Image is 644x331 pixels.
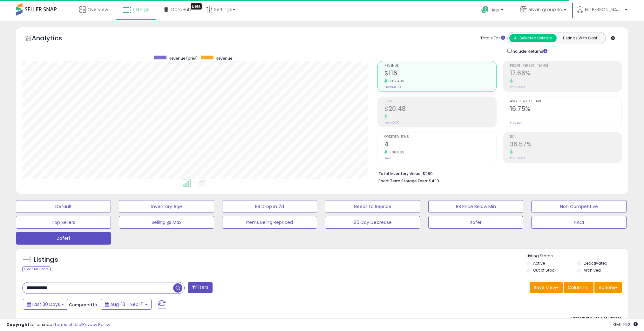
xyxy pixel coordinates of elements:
strong: Copyright [6,321,30,328]
span: Revenue (prev) [169,56,198,61]
button: Last 30 Days [23,299,68,310]
div: Tooltip anchor [191,3,202,10]
span: DataHub [171,6,191,13]
h2: 16.75% [510,105,621,114]
span: $4.13 [429,178,439,184]
button: Needs to Reprice [325,200,420,213]
span: ROI [510,135,621,139]
h2: 17.66% [510,70,621,78]
div: Totals For [480,35,505,41]
a: Hi [PERSON_NAME] [577,6,627,21]
h5: Listings [34,255,58,264]
button: Inventory Age [119,200,214,213]
small: Prev: $31.99 [384,85,401,89]
small: Prev: N/A [510,121,522,125]
span: Compared to: [69,302,98,308]
b: Total Inventory Value: [378,171,422,176]
button: Filters [188,282,213,293]
span: Columns [568,284,588,291]
p: Listing States: [526,253,628,259]
span: Listings [133,6,149,13]
button: Non Competitive [531,200,626,213]
button: 30 Day Decrease [325,216,420,229]
span: Hi [PERSON_NAME] [585,6,623,13]
button: Actions [594,282,622,293]
button: Top Sellers [16,216,111,229]
small: Prev: $0.00 [384,121,399,125]
label: Archived [584,267,601,273]
h2: 36.57% [510,141,621,149]
span: Ordered Items [384,135,496,139]
span: Profit [PERSON_NAME] [510,64,621,68]
span: Overview [87,6,108,13]
button: NACI [531,216,626,229]
h2: $116 [384,70,496,78]
div: Include Returns [503,47,555,55]
button: zafer [428,216,523,229]
button: BB Drop in 7d [222,200,317,213]
button: All Selected Listings [509,34,557,42]
small: 262.49% [387,79,404,84]
small: Prev: 0.00% [510,85,525,89]
label: Deactivated [584,260,607,266]
a: Terms of Use [54,321,81,328]
button: Listings With Cost [556,34,604,42]
button: Items Being Repriced [222,216,317,229]
div: Clear All Filters [22,266,51,272]
label: Out of Stock [533,267,556,273]
button: Save View [530,282,563,293]
h5: Analytics [32,34,74,44]
span: elvan group llc [528,6,562,13]
button: Aug-13 - Sep-11 [101,299,152,310]
button: Selling @ Max [119,216,214,229]
h2: $20.48 [384,105,496,114]
small: 300.00% [387,150,404,155]
button: Columns [564,282,593,293]
button: Zafer1 [16,232,111,245]
i: Get Help [481,6,489,14]
small: Prev: 0.00% [510,156,525,160]
label: Active [533,260,545,266]
span: Revenue [384,64,496,68]
a: Privacy Policy [82,321,110,328]
button: BB Price Below Min [428,200,523,213]
button: Default [16,200,111,213]
span: Help [491,7,499,13]
small: Prev: 1 [384,156,392,160]
div: seller snap | | [6,322,110,328]
b: Short Term Storage Fees: [378,178,428,184]
span: Aug-13 - Sep-11 [110,301,144,307]
a: Help [476,1,510,21]
span: Profit [384,100,496,103]
span: 2025-10-12 16:21 GMT [613,321,638,328]
span: Revenue [216,56,232,61]
h2: 4 [384,141,496,149]
span: Last 30 Days [32,301,60,307]
span: Avg. Buybox Share [510,100,621,103]
li: $280 [378,169,617,177]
